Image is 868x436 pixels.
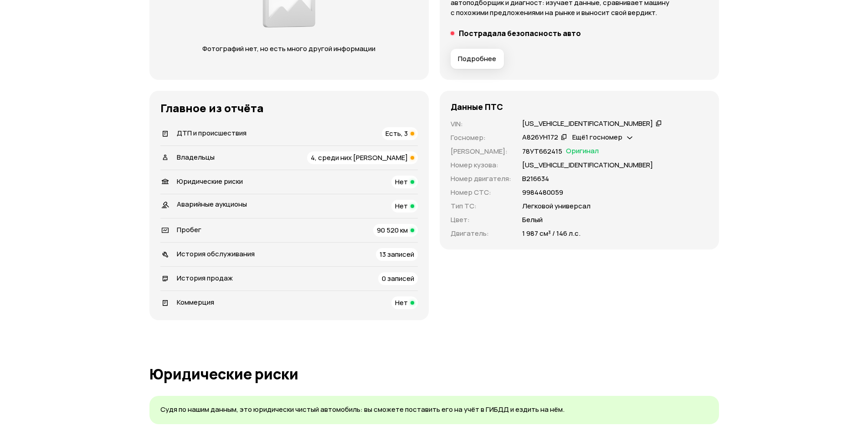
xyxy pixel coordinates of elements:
span: Пробег [177,225,201,234]
span: История продаж [177,273,233,283]
p: В216634 [522,174,549,184]
p: Двигатель : [451,228,511,239]
p: Легковой универсал [522,201,591,211]
h1: Юридические риски [149,366,719,382]
span: Подробнее [458,54,496,63]
p: Цвет : [451,215,511,225]
h5: Пострадала безопасность авто [459,29,581,38]
span: 13 записей [380,249,414,259]
div: [US_VEHICLE_IDENTIFICATION_NUMBER] [522,119,653,129]
p: [PERSON_NAME] : [451,146,511,156]
span: 0 записей [382,274,414,283]
span: Нет [395,298,408,307]
span: ДТП и происшествия [177,128,247,138]
p: 9984480059 [522,187,563,197]
button: Подробнее [451,49,504,69]
span: Владельцы [177,152,215,162]
span: Оригинал [566,146,599,156]
p: Судя по нашим данным, это юридически чистый автомобиль: вы сможете поставить его на учёт в ГИБДД ... [160,405,708,415]
p: Тип ТС : [451,201,511,211]
span: Ещё 1 госномер [572,132,622,142]
span: Коммерция [177,297,214,307]
span: 90 520 км [377,225,408,235]
p: Номер двигателя : [451,174,511,184]
p: [US_VEHICLE_IDENTIFICATION_NUMBER] [522,160,653,170]
p: 78УТ662415 [522,146,562,156]
span: Юридические риски [177,176,243,186]
h3: Главное из отчёта [160,102,418,114]
span: Аварийные аукционы [177,199,247,209]
p: Белый [522,215,543,225]
div: А826УН172 [522,133,558,142]
span: 4, среди них [PERSON_NAME] [311,153,408,162]
p: Госномер : [451,133,511,143]
p: Номер СТС : [451,187,511,197]
h4: Данные ПТС [451,102,503,112]
p: Номер кузова : [451,160,511,170]
span: История обслуживания [177,249,255,259]
p: Фотографий нет, но есть много другой информации [194,44,385,54]
p: VIN : [451,119,511,129]
p: 1 987 см³ / 146 л.с. [522,228,580,239]
span: Нет [395,177,408,187]
span: Есть, 3 [385,129,408,138]
span: Нет [395,201,408,211]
